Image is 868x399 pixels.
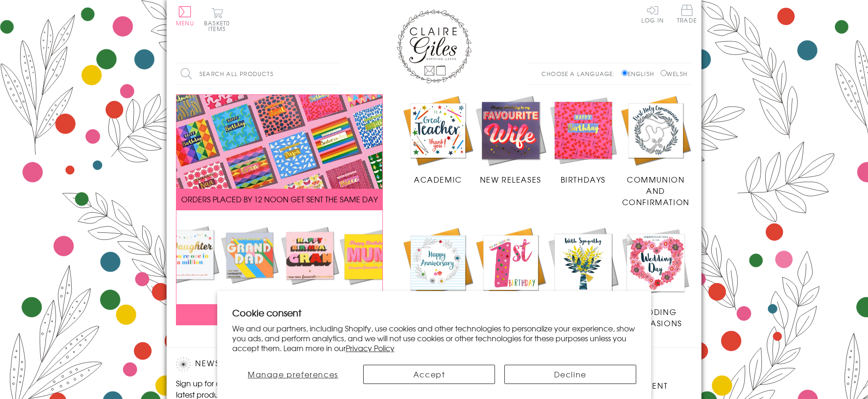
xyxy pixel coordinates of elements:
span: Menu [176,19,194,27]
a: Age Cards [474,226,547,317]
span: Birthdays [561,174,606,185]
label: English [622,69,659,78]
input: Welsh [661,70,667,76]
label: Welsh [661,69,687,78]
button: Menu [176,6,194,26]
span: 0 items [208,19,230,33]
span: Manage preferences [248,368,338,380]
p: Choose a language: [541,69,620,78]
a: New Releases [474,94,547,185]
a: Trade [677,5,697,25]
span: Academic [414,174,462,185]
span: ORDERS PLACED BY 12 NOON GET SENT THE SAME DAY [181,193,378,205]
button: Basket0 items [204,8,230,31]
a: Communion and Confirmation [619,94,692,208]
img: Claire Giles Greetings Cards [396,9,472,84]
span: Wedding Occasions [629,306,682,329]
a: Log In [641,5,664,23]
a: Academic [402,94,474,185]
h2: Cookie consent [232,306,636,319]
a: Anniversary [402,226,474,317]
input: English [622,70,628,76]
button: Accept [363,365,495,384]
button: Decline [504,365,636,384]
span: New Releases [480,174,541,185]
h2: Newsletter [176,357,335,371]
p: We and our partners, including Shopify, use cookies and other technologies to personalize your ex... [232,323,636,353]
a: Wedding Occasions [619,226,692,329]
input: Search all products [176,63,340,84]
span: Communion and Confirmation [622,174,690,207]
input: Search [331,63,340,84]
a: Sympathy [547,226,620,317]
a: Birthdays [547,94,620,185]
a: Privacy Policy [346,342,395,353]
span: Trade [677,5,697,23]
button: Manage preferences [232,365,354,384]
